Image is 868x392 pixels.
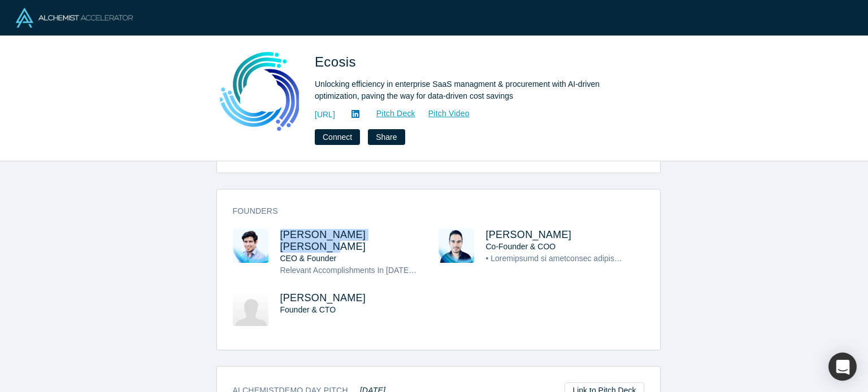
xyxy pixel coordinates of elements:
[280,229,366,252] a: [PERSON_NAME] [PERSON_NAME]
[233,292,268,326] img: Tomas Medhi's Profile Image
[233,205,628,217] h3: Founders
[486,242,556,251] span: Co-Founder & COO
[364,107,416,120] a: Pitch Deck
[280,254,337,263] span: CEO & Founder
[280,292,366,303] a: [PERSON_NAME]
[439,229,474,263] img: Enrique Arredondo's Profile Image
[315,54,360,69] span: Ecosis
[233,229,268,263] img: Roberto Flores Riveroll's Profile Image
[280,305,336,314] span: Founder & CTO
[368,129,405,145] button: Share
[486,229,572,240] a: [PERSON_NAME]
[315,129,360,145] button: Connect
[315,78,631,102] div: Unlocking efficiency in enterprise SaaS managment & procurement with AI-driven optimization, pavi...
[416,107,470,120] a: Pitch Video
[315,109,335,121] a: [URL]
[16,8,133,28] img: Alchemist Logo
[220,52,299,131] img: Ecosis's Logo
